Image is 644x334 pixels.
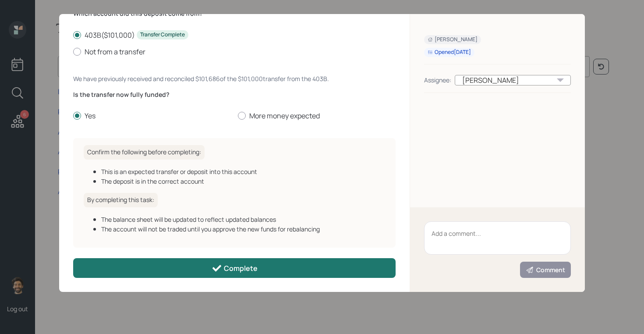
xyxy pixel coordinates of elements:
[520,262,571,278] button: Comment
[73,258,396,278] button: Complete
[428,36,478,43] div: [PERSON_NAME]
[101,215,385,224] div: The balance sheet will be updated to reflect updated balances
[140,31,185,39] div: Transfer Complete
[526,266,565,274] div: Comment
[73,90,396,99] label: Is the transfer now fully funded?
[101,167,385,176] div: This is an expected transfer or deposit into this account
[428,49,471,56] div: Opened [DATE]
[73,74,396,83] div: We have previously received and reconciled $101,686 of the $101,000 transfer from the 403B .
[84,193,158,207] h6: By completing this task:
[101,224,385,234] div: The account will not be traded until you approve the new funds for rebalancing
[101,177,385,186] div: The deposit is in the correct account
[212,263,258,274] div: Complete
[424,75,451,85] div: Assignee:
[73,111,231,121] label: Yes
[238,111,396,121] label: More money expected
[73,30,396,40] label: 403B ( $101,000 )
[73,47,396,57] label: Not from a transfer
[455,75,571,85] div: [PERSON_NAME]
[84,145,205,160] h6: Confirm the following before completing:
